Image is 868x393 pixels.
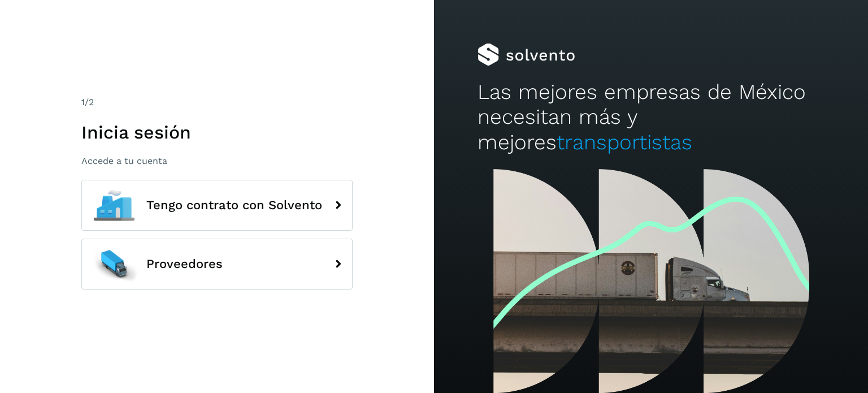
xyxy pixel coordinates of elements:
[81,96,353,109] div: /2
[146,198,322,212] span: Tengo contrato con Solvento
[146,257,223,271] span: Proveedores
[81,156,353,166] p: Accede a tu cuenta
[81,180,353,231] button: Tengo contrato con Solvento
[81,97,85,107] span: 1
[557,130,692,154] span: transportistas
[478,80,824,155] h2: Las mejores empresas de México necesitan más y mejores
[81,239,353,290] button: Proveedores
[81,122,353,143] h1: Inicia sesión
